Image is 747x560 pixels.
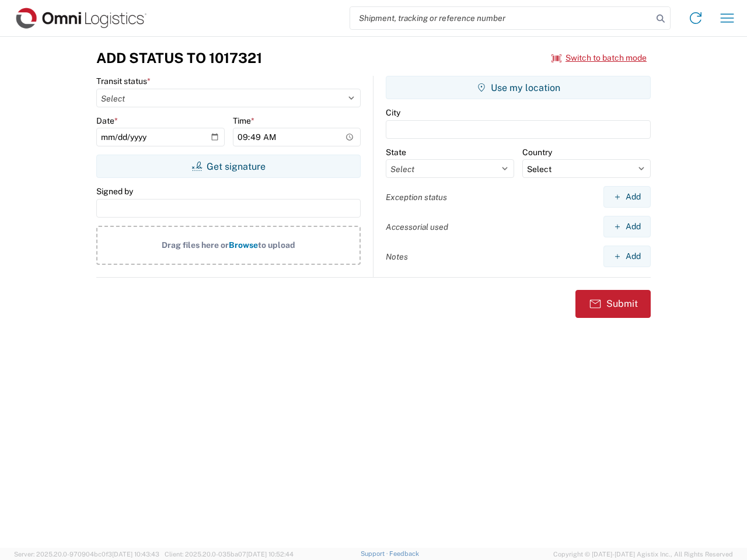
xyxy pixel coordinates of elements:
[551,48,647,68] button: Switch to batch mode
[96,155,361,178] button: Get signature
[165,551,294,558] span: Client: 2025.20.0-035ba07
[386,107,400,118] label: City
[389,550,419,557] a: Feedback
[96,76,151,86] label: Transit status
[386,251,408,262] label: Notes
[386,222,448,232] label: Accessorial used
[361,550,390,557] a: Support
[246,551,294,558] span: [DATE] 10:52:44
[96,186,133,197] label: Signed by
[233,116,254,126] label: Time
[386,147,406,157] label: State
[162,240,229,250] span: Drag files here or
[603,186,651,208] button: Add
[229,240,258,250] span: Browse
[386,76,651,99] button: Use my location
[553,549,733,559] span: Copyright © [DATE]-[DATE] Agistix Inc., All Rights Reserved
[96,116,118,126] label: Date
[386,192,447,202] label: Exception status
[96,50,262,66] h3: Add Status to 1017321
[575,290,651,318] button: Submit
[112,551,159,558] span: [DATE] 10:43:43
[350,7,652,29] input: Shipment, tracking or reference number
[522,147,552,157] label: Country
[603,246,651,267] button: Add
[14,551,159,558] span: Server: 2025.20.0-970904bc0f3
[258,240,295,250] span: to upload
[603,216,651,237] button: Add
